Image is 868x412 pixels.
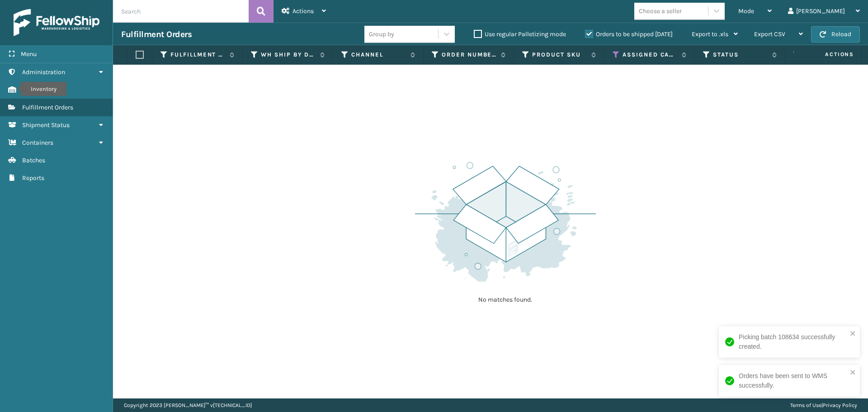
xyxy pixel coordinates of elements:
span: Fulfillment Orders [22,104,73,111]
label: Status [713,51,768,59]
label: Product SKU [532,51,587,59]
span: Mode [738,7,754,15]
label: Order Number [442,51,496,59]
span: Actions [292,7,314,15]
label: Assigned Carrier Service [623,51,677,59]
label: Fulfillment Order Id [170,51,225,59]
p: Copyright 2023 [PERSON_NAME]™ v [TECHNICAL_ID] [124,398,252,412]
span: Export CSV [754,30,785,38]
span: Export to .xls [692,30,728,38]
span: Actions [797,47,859,62]
label: Orders to be shipped [DATE] [585,30,673,38]
button: close [850,369,856,377]
div: Picking batch 108634 successfully created. [739,332,847,351]
div: Choose a seller [639,6,682,16]
button: close [850,330,856,338]
img: logo [14,9,99,36]
span: Inventory [22,86,49,94]
div: Orders have been sent to WMS successfully. [739,371,847,390]
label: Channel [351,51,406,59]
span: Menu [21,50,37,58]
span: Reports [22,174,44,182]
span: Containers [22,139,53,147]
button: Reload [811,26,860,43]
span: Shipment Status [22,121,70,129]
label: Use regular Palletizing mode [474,30,566,38]
h3: Fulfillment Orders [121,29,192,40]
span: Administration [22,68,65,76]
div: Group by [369,29,394,39]
label: WH Ship By Date [261,51,316,59]
span: Batches [22,156,45,164]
